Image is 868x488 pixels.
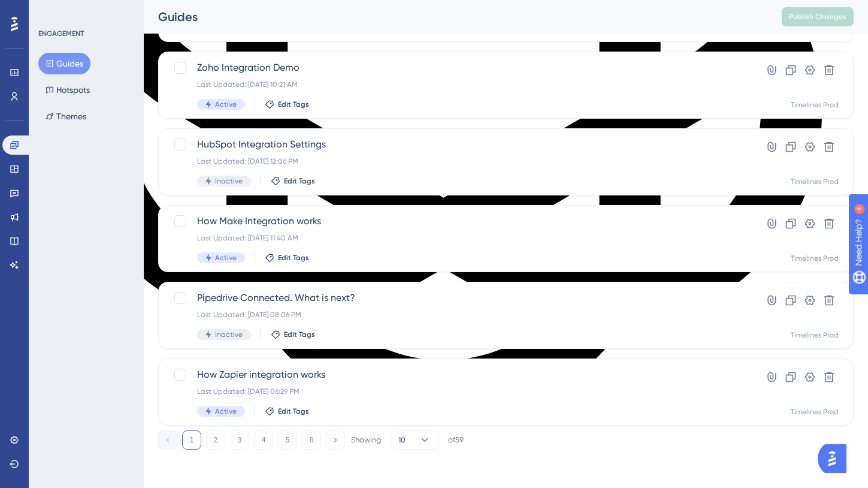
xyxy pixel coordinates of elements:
button: 10 [391,430,438,450]
div: ENGAGEMENT [38,29,84,38]
span: Edit Tags [284,176,315,186]
span: Need Help? [28,3,75,17]
div: 4 [83,6,87,16]
span: Inactive [215,176,243,186]
span: Edit Tags [278,253,309,263]
div: Last Updated: [DATE] 10:21 AM [197,80,719,89]
span: Active [215,406,237,416]
span: 10 [398,435,406,445]
button: Edit Tags [271,176,315,186]
button: 2 [206,430,225,450]
button: Edit Tags [265,100,309,109]
span: Inactive [215,330,243,339]
div: Timelines Prod [791,330,839,340]
div: Last Updated: [DATE] 06:29 PM [197,387,719,396]
button: Guides [38,53,90,74]
span: How Make Integration works [197,214,719,228]
span: Publish Changes [789,12,846,22]
div: Timelines Prod [791,254,839,263]
div: Last Updated: [DATE] 11:40 AM [197,233,719,243]
button: Publish Changes [782,7,854,26]
span: Edit Tags [278,100,309,109]
button: Themes [38,106,93,127]
span: Pipedrive Connected. What is next? [197,291,719,305]
button: Hotspots [38,79,97,101]
span: Active [215,100,237,109]
span: Edit Tags [278,406,309,416]
button: 4 [254,430,273,450]
button: Edit Tags [265,406,309,416]
iframe: UserGuiding AI Assistant Launcher [818,441,854,477]
span: How Zapier integration works [197,367,719,382]
div: Timelines Prod [791,407,839,417]
span: Active [215,253,237,263]
span: HubSpot Integration Settings [197,137,719,152]
div: Timelines Prod [791,100,839,110]
div: Timelines Prod [791,177,839,186]
button: Edit Tags [271,330,315,339]
button: 3 [230,430,249,450]
div: Guides [158,8,752,25]
button: 6 [302,430,321,450]
span: Edit Tags [284,330,315,339]
div: Last Updated: [DATE] 08:06 PM [197,310,719,320]
button: 1 [182,430,201,450]
button: Edit Tags [265,253,309,263]
button: 5 [278,430,297,450]
div: Showing [351,435,381,445]
div: of 59 [448,435,464,445]
span: Zoho Integration Demo [197,61,719,75]
div: Last Updated: [DATE] 12:06 PM [197,156,719,166]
